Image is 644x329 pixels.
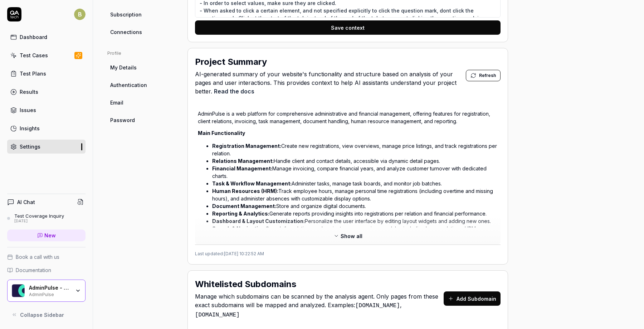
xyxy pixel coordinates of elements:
div: Insights [20,125,40,132]
span: Refresh [479,72,496,79]
strong: Search & Navigation: [212,226,266,232]
div: Test Cases [20,52,48,59]
a: Documentation [7,266,86,274]
code: [DOMAIN_NAME] [355,303,400,309]
h2: Whitelisted Subdomains [195,278,296,291]
a: Email [107,96,176,109]
li: Search for relations and navigate across various modules including home, relations, HRM, document... [212,225,498,240]
a: Settings [7,140,86,154]
div: Test Coverage Inquiry [14,213,64,219]
li: Store and organize digital documents. [212,202,498,210]
li: Administer tasks, manage task boards, and monitor job batches. [212,180,498,187]
button: Save context [195,20,501,35]
strong: Registration Management: [212,143,281,149]
span: Show all [341,232,362,240]
div: Test Plans [20,70,46,77]
span: Connections [110,28,142,36]
code: [DOMAIN_NAME] [195,312,240,318]
a: New [7,229,86,241]
div: AdminPulse [29,291,70,297]
span: Email [110,99,123,106]
div: AdminPulse - 0475.384.429 [29,285,70,291]
img: AdminPulse - 0475.384.429 Logo [12,284,25,297]
a: Connections [107,25,176,39]
p: AdminPulse is a web platform for comprehensive administrative and financial management, offering ... [198,110,498,125]
span: Manage which subdomains can be scanned by the analysis agent. Only pages from these exact subdoma... [195,292,444,319]
span: Documentation [16,266,51,274]
a: Test Coverage Inquiry[DATE] [7,213,86,224]
a: Insights [7,121,86,135]
strong: Document Management: [212,203,276,209]
h3: Main Functionality [198,129,498,137]
button: Refresh [466,70,501,81]
div: [DATE] [14,219,64,224]
span: My Details [110,64,137,71]
strong: Financial Management: [212,165,272,171]
a: My Details [107,61,176,74]
div: Settings [20,143,40,150]
a: Test Plans [7,67,86,81]
a: Dashboard [7,30,86,44]
strong: Dashboard & Layout Customization: [212,218,305,224]
li: Personalize the user interface by editing layout widgets and adding new ones. [212,217,498,225]
a: Book a call with us [7,253,86,261]
div: Dashboard [20,33,47,41]
div: Profile [107,50,176,57]
li: Generate reports providing insights into registrations per relation and financial performance. [212,210,498,217]
button: Show all [329,230,367,242]
a: Read the docs [214,88,254,95]
li: Track employee hours, manage personal time registrations (including overtime and missing hours), ... [212,187,498,202]
a: Password [107,113,176,127]
span: Authentication [110,81,147,89]
span: Subscription [110,11,142,18]
a: Results [7,85,86,99]
span: Collapse Sidebar [20,311,64,319]
button: Add Subdomain [444,291,501,306]
span: B [74,9,86,20]
span: Book a call with us [16,253,59,261]
h2: Project Summary [195,55,267,68]
a: Test Cases [7,48,86,62]
strong: Relations Management: [212,158,274,164]
a: Authentication [107,78,176,92]
strong: Human Resources (HRM): [212,188,278,194]
button: AdminPulse - 0475.384.429 LogoAdminPulse - 0475.384.429AdminPulse [7,280,86,302]
span: AI-generated summary of your website's functionality and structure based on analysis of your page... [195,70,466,96]
button: Collapse Sidebar [7,308,86,322]
div: Results [20,88,38,96]
a: Subscription [107,8,176,21]
h4: AI Chat [17,198,35,206]
li: Manage invoicing, compare financial years, and analyze customer turnover with dedicated charts. [212,165,498,180]
button: B [74,7,86,21]
a: Issues [7,103,86,117]
strong: Reporting & Analytics: [212,211,269,217]
span: Password [110,116,135,124]
div: Last updated: [DATE] 10:22:52 AM [195,245,501,257]
strong: Task & Workflow Management: [212,180,292,187]
div: Issues [20,106,36,114]
li: Handle client and contact details, accessible via dynamic detail pages. [212,157,498,165]
span: New [44,232,56,239]
li: Create new registrations, view overviews, manage price listings, and track registrations per rela... [212,142,498,157]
